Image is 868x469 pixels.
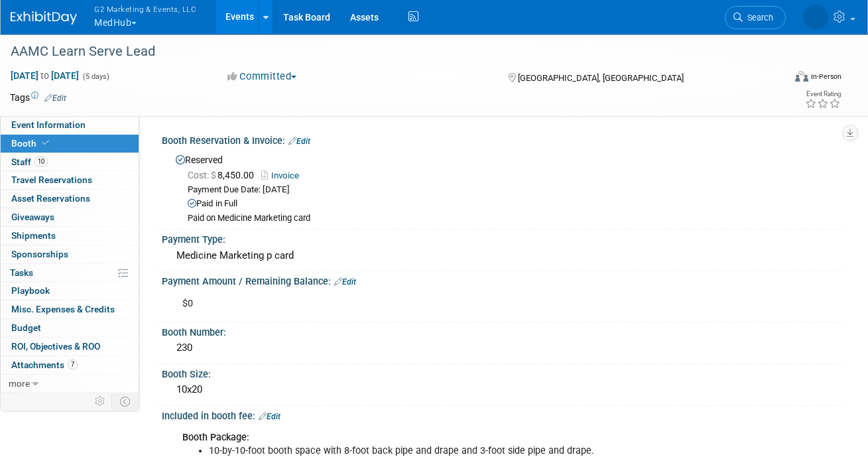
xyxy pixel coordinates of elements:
a: Giveaways [1,208,139,226]
li: 10-by-10-foot booth space with 8-foot back pipe and drape and 3-foot side pipe and drape. [209,444,700,458]
span: 7 [68,360,78,369]
div: Payment Due Date: [DATE] [188,184,832,196]
span: Cost: $ [188,170,217,180]
span: 8,450.00 [188,170,259,180]
span: [DATE] [DATE] [10,70,80,82]
div: AAMC Learn Serve Lead [6,40,771,64]
a: Attachments7 [1,356,139,374]
a: Event Information [1,116,139,134]
div: Reserved [172,150,832,225]
a: Edit [334,277,356,287]
span: [GEOGRAPHIC_DATA], [GEOGRAPHIC_DATA] [518,73,684,83]
i: Booth reservation complete [42,139,49,147]
span: more [9,378,30,389]
span: Travel Reservations [11,174,92,185]
span: Misc. Expenses & Credits [11,304,115,314]
div: In-Person [810,72,841,82]
a: Misc. Expenses & Credits [1,301,139,318]
img: Nora McQuillan [803,5,828,30]
span: Budget [11,322,41,333]
span: Playbook [11,285,50,296]
span: Sponsorships [11,249,68,259]
a: Travel Reservations [1,171,139,189]
a: Booth [1,135,139,153]
button: Committed [223,70,302,84]
a: Tasks [1,264,139,282]
div: Event Rating [805,91,841,98]
div: Booth Reservation & Invoice: [162,131,841,148]
a: Budget [1,319,139,337]
a: more [1,375,139,393]
b: Booth Package: [182,432,249,443]
span: Giveaways [11,212,54,222]
div: Paid on Medicine Marketing card [188,213,832,224]
span: G2 Marketing & Events, LLC [94,2,196,16]
span: Asset Reservations [11,193,90,204]
span: Booth [11,138,52,149]
div: Booth Size: [162,364,841,381]
a: Staff10 [1,153,139,171]
td: Toggle Event Tabs [112,393,139,410]
span: Search [743,13,773,23]
span: (5 days) [82,72,109,81]
div: $0 [173,291,708,317]
img: ExhibitDay [11,11,77,25]
a: Edit [288,137,310,146]
td: Personalize Event Tab Strip [89,393,112,410]
span: ROI, Objectives & ROO [11,341,100,352]
span: Event Information [11,119,86,130]
div: Included in booth fee: [162,406,841,423]
a: Playbook [1,282,139,300]
a: Invoice [261,170,306,180]
div: 10x20 [172,379,832,400]
div: Booth Number: [162,322,841,339]
a: Edit [44,94,66,103]
span: Staff [11,157,48,167]
div: Medicine Marketing p card [172,245,832,266]
span: to [38,70,51,81]
div: Payment Type: [162,230,841,246]
div: Paid in Full [188,198,832,210]
img: Format-Inperson.png [795,71,808,82]
a: Search [725,6,786,29]
div: 230 [172,338,832,358]
a: Shipments [1,227,139,245]
span: Shipments [11,230,56,241]
div: Payment Amount / Remaining Balance: [162,271,841,289]
span: Tasks [10,267,33,278]
span: Attachments [11,360,78,370]
td: Tags [10,91,66,104]
a: Asset Reservations [1,190,139,208]
span: 10 [34,157,48,167]
a: Sponsorships [1,245,139,263]
a: ROI, Objectives & ROO [1,338,139,356]
a: Edit [259,412,280,421]
div: Event Format [719,69,841,89]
